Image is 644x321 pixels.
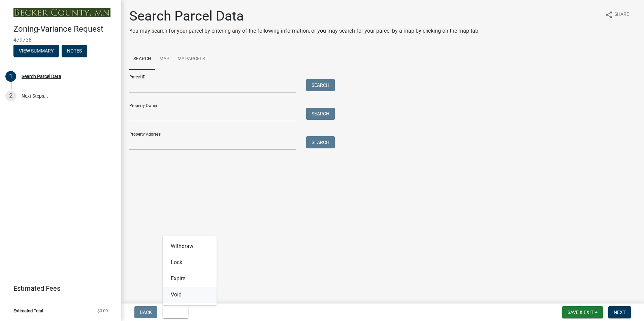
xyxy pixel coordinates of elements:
span: 479738 [13,37,108,43]
wm-modal-confirm: Summary [13,48,59,54]
span: Save & Exit [568,310,593,315]
div: Void [163,236,217,306]
button: Expire [163,271,217,287]
p: You may search for your parcel by entering any of the following information, or you may search fo... [129,27,480,35]
div: 1 [5,71,16,82]
h4: Zoning-Variance Request [13,24,116,34]
button: shareShare [600,8,635,21]
button: Search [306,79,335,91]
button: Notes [62,45,87,57]
h1: Search Parcel Data [129,8,480,24]
a: Estimated Fees [5,282,110,295]
span: Next [614,310,625,315]
span: Estimated Total [13,309,43,313]
span: Share [614,11,629,19]
a: Map [155,48,173,70]
i: share [605,11,613,19]
button: Void [163,287,217,303]
wm-modal-confirm: Notes [62,48,87,54]
span: Back [140,310,152,315]
button: Search [306,108,335,120]
img: Becker County, Minnesota [13,8,110,17]
button: Save & Exit [562,306,603,318]
a: My Parcels [173,48,209,70]
div: 2 [5,91,16,101]
button: Void [163,306,188,318]
button: View Summary [13,45,59,57]
button: Next [608,306,631,318]
button: Search [306,136,335,148]
div: Search Parcel Data [22,74,61,79]
a: Search [129,48,155,70]
button: Withdraw [163,238,217,254]
span: Void [168,310,179,315]
button: Lock [163,254,217,271]
button: Back [134,306,157,318]
span: $0.00 [97,309,108,313]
